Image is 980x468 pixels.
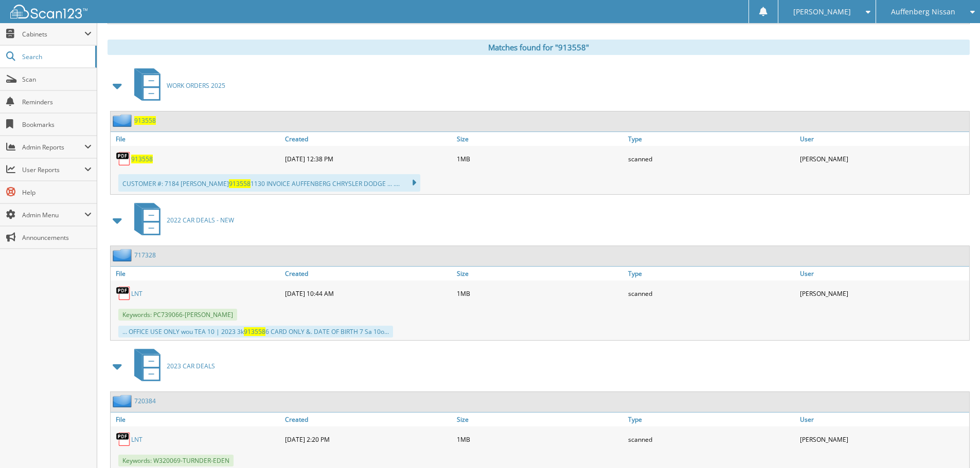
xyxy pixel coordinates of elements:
[282,132,454,146] a: Created
[454,413,626,426] a: Size
[22,52,90,61] span: Search
[116,151,131,166] img: PDF.png
[454,132,626,146] a: Size
[244,327,265,336] span: 913558
[626,267,797,280] a: Type
[22,75,92,84] span: Scan
[891,9,955,15] span: Auffenberg Nissan
[10,5,87,18] img: scan123-logo-white.svg
[128,346,215,386] a: 2023 CAR DEALS
[454,429,626,450] div: 1MB
[108,40,970,55] div: Matches found for "913558"
[167,216,234,224] span: 2022 CAR DEALS - NEW
[131,289,142,298] a: LNT
[22,30,84,39] span: Cabinets
[22,98,92,106] span: Reminders
[797,132,969,146] a: User
[22,188,92,197] span: Help
[134,116,156,125] a: 913558
[118,326,393,338] div: ... OFFICE USE ONLY wou TEA 10 | 2023 3k 6 CARD ONLY &. DATE OF BIRTH 7 Sa 10o...
[797,267,969,280] a: User
[116,432,131,447] img: PDF.png
[282,413,454,426] a: Created
[22,143,84,152] span: Admin Reports
[111,413,282,426] a: File
[797,148,969,169] div: [PERSON_NAME]
[118,309,237,321] span: Keywords: PC739066-[PERSON_NAME]
[128,65,225,106] a: WORK ORDERS 2025
[626,132,797,146] a: Type
[626,413,797,426] a: Type
[22,165,84,174] span: User Reports
[111,267,282,280] a: File
[131,435,142,444] a: LNT
[454,148,626,169] div: 1MB
[454,283,626,304] div: 1MB
[22,233,92,242] span: Announcements
[167,362,215,370] span: 2023 CAR DEALS
[113,249,134,261] img: folder2.png
[22,211,84,219] span: Admin Menu
[131,155,153,163] a: 913558
[134,397,156,405] a: 720384
[282,429,454,450] div: [DATE] 2:20 PM
[282,148,454,169] div: [DATE] 12:38 PM
[797,283,969,304] div: [PERSON_NAME]
[282,283,454,304] div: [DATE] 10:44 AM
[626,148,797,169] div: scanned
[797,413,969,426] a: User
[128,200,234,240] a: 2022 CAR DEALS - NEW
[116,286,131,301] img: PDF.png
[118,455,234,466] span: Keywords: W320069-TURNDER-EDEN
[113,395,134,407] img: folder2.png
[118,174,420,192] div: CUSTOMER #: 7184 [PERSON_NAME] 1130 INVOICE AUFFENBERG CHRYSLER DODGE ... ....
[22,120,92,129] span: Bookmarks
[282,267,454,280] a: Created
[111,132,282,146] a: File
[113,114,134,127] img: folder2.png
[229,179,251,188] span: 913558
[454,267,626,280] a: Size
[626,429,797,450] div: scanned
[134,251,156,259] a: 717328
[167,81,225,90] span: WORK ORDERS 2025
[626,283,797,304] div: scanned
[929,419,980,468] iframe: Chat Widget
[793,9,851,15] span: [PERSON_NAME]
[797,429,969,450] div: [PERSON_NAME]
